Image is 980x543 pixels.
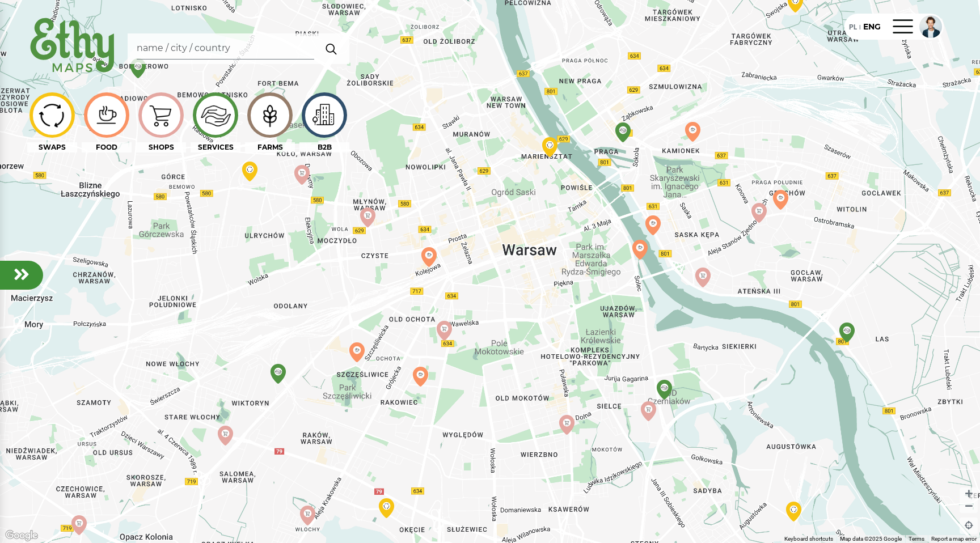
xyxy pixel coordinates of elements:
img: Google [3,528,40,543]
img: search.svg [321,37,342,60]
div: SHOPS [136,142,186,152]
div: ENG [863,21,881,33]
img: icon-image [251,97,289,133]
img: icon-image [305,99,343,132]
div: | [857,23,863,33]
a: Open this area in Google Maps (opens a new window) [3,528,40,543]
div: FOOD [82,142,132,152]
div: SWAPS [27,142,77,152]
button: Keyboard shortcuts [784,535,833,543]
div: SERVICES [191,142,240,152]
input: Search [137,38,314,60]
img: icon-image [142,97,180,133]
img: icon-image [33,99,71,131]
img: icon-image [196,96,234,134]
a: Report a map error [931,536,977,542]
a: Terms (opens in new tab) [909,536,924,542]
span: Map data ©2025 Google [840,536,902,542]
div: PL [849,20,857,33]
div: B2B [299,142,349,152]
img: icon-image [87,101,125,129]
img: ethy-logo [27,14,119,79]
div: FARMS [245,142,295,152]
